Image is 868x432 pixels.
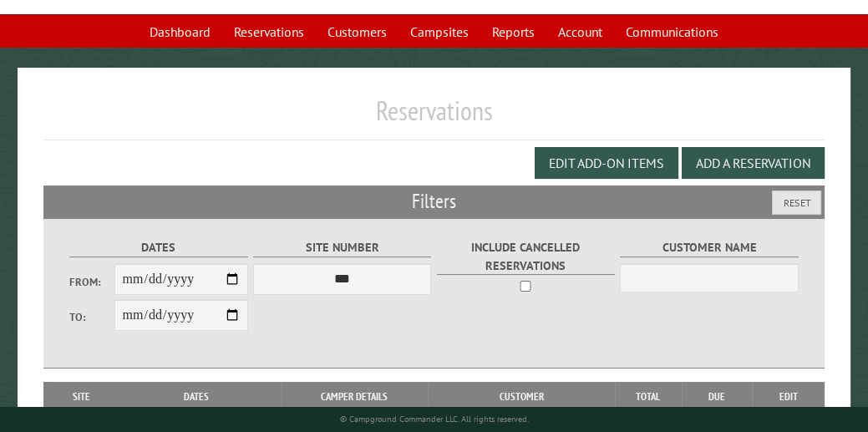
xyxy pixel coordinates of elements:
[615,382,682,411] th: Total
[69,274,114,290] label: From:
[43,94,825,140] h1: Reservations
[620,238,798,257] label: Customer Name
[224,16,314,48] a: Reservations
[772,191,821,215] button: Reset
[548,16,612,48] a: Account
[682,382,753,411] th: Due
[437,238,615,275] label: Include Cancelled Reservations
[752,382,825,411] th: Edit
[400,16,479,48] a: Campsites
[43,186,825,217] h2: Filters
[340,414,529,424] small: © Campground Commander LLC. All rights reserved.
[111,382,281,411] th: Dates
[281,382,428,411] th: Camper Details
[52,382,111,411] th: Site
[69,238,247,257] label: Dates
[682,147,825,179] button: Add a Reservation
[140,16,221,48] a: Dashboard
[616,16,728,48] a: Communications
[317,16,397,48] a: Customers
[482,16,545,48] a: Reports
[535,147,678,179] button: Edit Add-on Items
[253,238,431,257] label: Site Number
[69,309,114,325] label: To:
[428,382,614,411] th: Customer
